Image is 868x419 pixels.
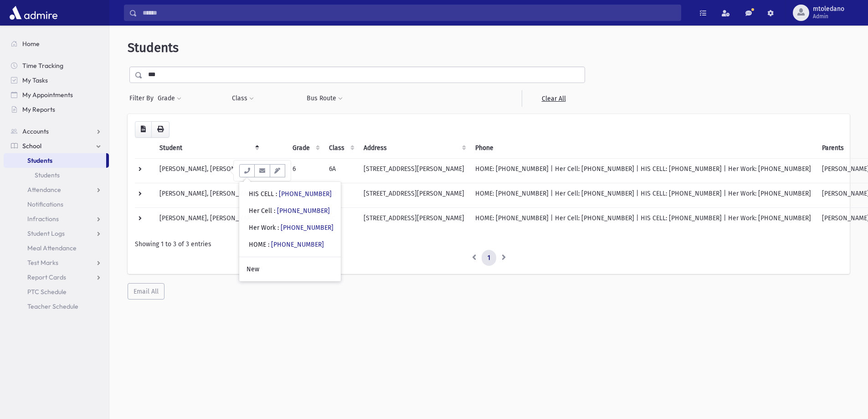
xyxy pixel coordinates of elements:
a: Clear All [522,90,585,107]
td: 6 [287,158,324,183]
span: Student Logs [27,229,65,238]
input: Search [137,5,681,21]
div: HIS CELL [249,189,332,199]
button: Class [231,90,254,107]
a: School [4,139,109,153]
button: Bus Route [306,90,343,107]
th: Phone [470,138,817,159]
span: : [274,207,275,215]
a: Students [4,153,106,168]
td: [STREET_ADDRESS][PERSON_NAME] [358,158,470,183]
a: My Appointments [4,88,109,102]
span: Report Cards [27,273,66,281]
span: Students [27,156,52,165]
div: HOME [249,240,324,249]
span: : [277,224,279,232]
td: 3D [324,183,358,207]
div: Showing 1 to 3 of 3 entries [135,239,842,249]
span: My Appointments [22,91,73,99]
a: Student Logs [4,226,109,241]
td: HOME: [PHONE_NUMBER] | Her Cell: [PHONE_NUMBER] | HIS CELL: [PHONE_NUMBER] | Her Work: [PHONE_NUM... [470,207,817,232]
span: Students [128,40,179,55]
td: [STREET_ADDRESS][PERSON_NAME] [358,183,470,207]
td: HOME: [PHONE_NUMBER] | Her Cell: [PHONE_NUMBER] | HIS CELL: [PHONE_NUMBER] | Her Work: [PHONE_NUM... [470,183,817,207]
button: Email Templates [270,164,285,177]
td: HOME: [PHONE_NUMBER] | Her Cell: [PHONE_NUMBER] | HIS CELL: [PHONE_NUMBER] | Her Work: [PHONE_NUM... [470,158,817,183]
span: Test Marks [27,259,58,267]
a: Home [4,36,109,51]
span: PTC Schedule [27,288,67,296]
a: [PHONE_NUMBER] [277,207,330,215]
th: Address: activate to sort column ascending [358,138,470,159]
span: : [276,190,277,198]
img: AdmirePro [7,4,60,22]
a: Infractions [4,212,109,226]
a: [PHONE_NUMBER] [271,241,324,248]
th: Student: activate to sort column descending [154,138,263,159]
button: Print [151,121,169,138]
span: My Tasks [22,76,48,84]
span: Teacher Schedule [27,302,78,310]
td: [PERSON_NAME], [PERSON_NAME] [154,207,263,232]
a: Time Tracking [4,58,109,73]
a: Attendance [4,182,109,197]
a: Report Cards [4,270,109,285]
a: Teacher Schedule [4,299,109,314]
span: Infractions [27,215,59,223]
span: Attendance [27,186,61,194]
span: Admin [813,13,844,20]
span: Filter By [129,93,157,103]
span: Notifications [27,200,63,208]
span: : [268,241,269,248]
th: Class: activate to sort column ascending [324,138,358,159]
td: [STREET_ADDRESS][PERSON_NAME] [358,207,470,232]
a: My Reports [4,102,109,117]
td: [PERSON_NAME], [PERSON_NAME] [154,158,263,183]
a: New [239,261,341,278]
span: School [22,142,41,150]
div: Her Cell [249,206,330,216]
span: Home [22,40,40,48]
div: Her Work [249,223,334,233]
span: Meal Attendance [27,244,77,252]
a: [PHONE_NUMBER] [281,224,334,232]
a: My Tasks [4,73,109,88]
th: Grade: activate to sort column ascending [287,138,324,159]
span: mtoledano [813,5,844,13]
span: My Reports [22,105,55,114]
span: Accounts [22,127,49,135]
td: [PERSON_NAME], [PERSON_NAME] [154,183,263,207]
button: Grade [157,90,182,107]
a: [PHONE_NUMBER] [279,190,332,198]
a: 1 [482,250,496,266]
a: Students [4,168,109,182]
button: CSV [135,121,152,138]
a: Test Marks [4,255,109,270]
a: Meal Attendance [4,241,109,255]
a: Accounts [4,124,109,139]
a: PTC Schedule [4,285,109,299]
td: 1C [324,207,358,232]
button: Email All [128,283,164,300]
td: 6A [324,158,358,183]
a: Notifications [4,197,109,212]
span: Time Tracking [22,62,63,70]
